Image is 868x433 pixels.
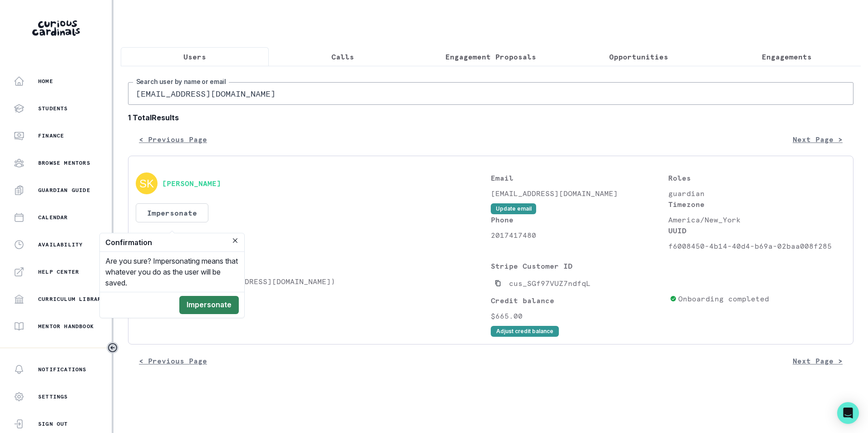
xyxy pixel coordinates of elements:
[491,276,505,290] button: Copied to clipboard
[100,233,244,252] header: Confirmation
[128,130,218,148] button: < Previous Page
[136,203,208,222] button: Impersonate
[445,51,536,62] p: Engagement Proposals
[491,230,668,241] p: 2017417480
[38,268,79,276] p: Help Center
[668,172,846,183] p: Roles
[782,130,853,148] button: Next Page >
[331,51,354,62] p: Calls
[509,278,591,289] p: cus_SGf97VUZ7ndfqL
[32,20,80,36] img: Curious Cardinals Logo
[491,295,666,306] p: Credit balance
[668,225,846,236] p: UUID
[230,235,241,246] button: Close
[668,214,846,225] p: America/New_York
[107,342,118,354] button: Toggle sidebar
[179,296,239,314] button: Impersonate
[38,366,87,373] p: Notifications
[491,172,668,183] p: Email
[38,323,94,330] p: Mentor Handbook
[491,188,668,199] p: [EMAIL_ADDRESS][DOMAIN_NAME]
[128,352,218,370] button: < Previous Page
[128,112,853,123] b: 1 Total Results
[609,51,668,62] p: Opportunities
[38,393,68,400] p: Settings
[678,293,769,304] p: Onboarding completed
[782,352,853,370] button: Next Page >
[668,241,846,251] p: f6008450-4b14-40d4-b69a-02baa008f285
[38,214,68,221] p: Calendar
[136,276,491,287] p: [PERSON_NAME] ([EMAIL_ADDRESS][DOMAIN_NAME])
[491,310,666,321] p: $665.00
[38,420,68,428] p: Sign Out
[100,252,244,292] div: Are you sure? Impersonating means that whatever you do as the user will be saved.
[38,159,90,167] p: Browse Mentors
[762,51,812,62] p: Engagements
[136,172,158,194] img: svg
[136,261,491,271] p: Students
[162,179,221,188] button: [PERSON_NAME]
[38,241,83,248] p: Availability
[38,78,53,85] p: Home
[491,214,668,225] p: Phone
[38,105,68,112] p: Students
[38,132,64,139] p: Finance
[668,188,846,199] p: guardian
[837,402,859,424] div: Open Intercom Messenger
[38,295,105,303] p: Curriculum Library
[491,203,536,214] button: Update email
[38,187,90,194] p: Guardian Guide
[491,261,666,271] p: Stripe Customer ID
[491,326,559,337] button: Adjust credit balance
[183,51,206,62] p: Users
[668,199,846,210] p: Timezone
